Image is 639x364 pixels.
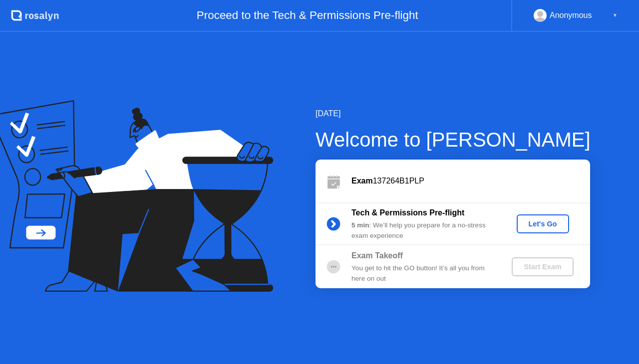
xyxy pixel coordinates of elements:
[351,220,495,241] div: : We’ll help you prepare for a no-stress exam experience
[351,177,373,185] b: Exam
[512,257,573,276] button: Start Exam
[351,221,369,229] b: 5 min
[316,125,591,155] div: Welcome to [PERSON_NAME]
[521,220,565,228] div: Let's Go
[351,208,464,217] b: Tech & Permissions Pre-flight
[516,263,569,271] div: Start Exam
[517,214,569,233] button: Let's Go
[613,9,618,22] div: ▼
[550,9,592,22] div: Anonymous
[351,263,495,284] div: You get to hit the GO button! It’s all you from here on out
[316,108,591,120] div: [DATE]
[351,251,403,260] b: Exam Takeoff
[351,175,590,187] div: 137264B1PLP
